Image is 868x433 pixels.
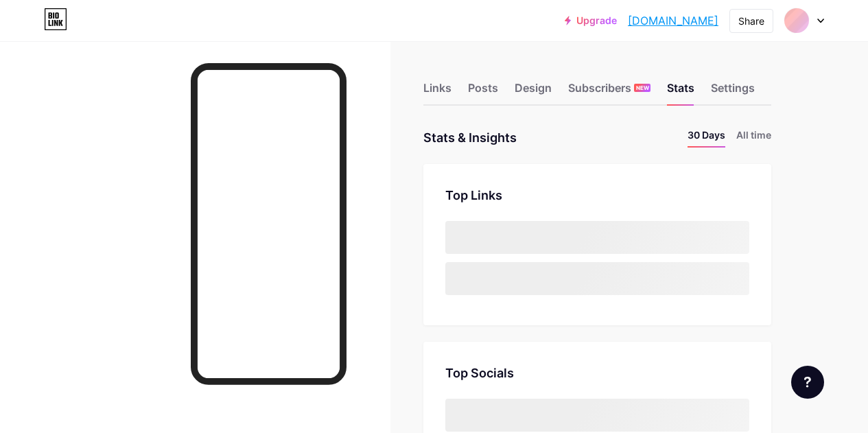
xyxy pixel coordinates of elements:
li: All time [736,128,771,148]
div: Subscribers [568,80,650,104]
div: Top Links [445,186,749,204]
a: [DOMAIN_NAME] [628,12,718,29]
div: Stats & Insights [423,128,517,148]
div: Design [515,80,552,104]
div: Share [738,14,764,28]
div: Top Socials [445,364,749,382]
div: Stats [667,80,694,104]
div: Settings [711,80,755,104]
div: Posts [468,80,498,104]
span: NEW [636,84,649,92]
li: 30 Days [688,128,725,148]
a: Upgrade [565,15,617,26]
div: Links [423,80,451,104]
